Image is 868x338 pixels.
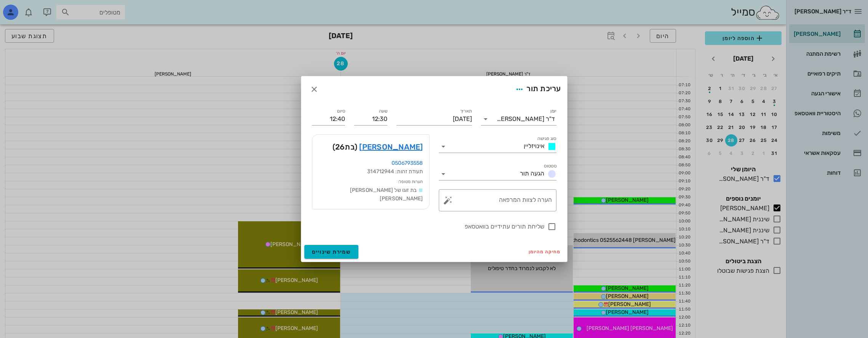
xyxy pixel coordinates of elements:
div: יומןד"ר [PERSON_NAME] [481,113,556,125]
span: (בת ) [332,141,358,153]
a: 0506793558 [392,160,423,166]
span: הגעה תור [520,170,544,177]
button: מחיקה מהיומן [526,246,564,257]
span: אינויזליין [524,142,544,150]
label: סטטוס [544,163,556,169]
label: סוג פגישה [537,136,556,142]
label: שעה [379,108,387,114]
div: תעודת זהות: 314712944 [318,167,423,176]
a: [PERSON_NAME] [359,141,423,153]
div: סטטוסהגעה תור [439,168,556,180]
label: יומן [550,108,556,114]
span: שמירת שינויים [312,249,351,255]
div: סוג פגישהאינויזליין [439,140,556,153]
label: תאריך [460,108,472,114]
span: מחיקה מהיומן [529,249,561,254]
button: שמירת שינויים [304,245,359,259]
label: שליחת תורים עתידיים בוואטסאפ [312,223,544,230]
small: הערות מטופל: [398,179,423,184]
div: ד"ר [PERSON_NAME] [497,116,555,122]
span: בת זוגו של [PERSON_NAME] [PERSON_NAME] [349,187,423,202]
span: 26 [335,142,345,151]
div: עריכת תור [513,82,561,96]
label: סיום [337,108,345,114]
